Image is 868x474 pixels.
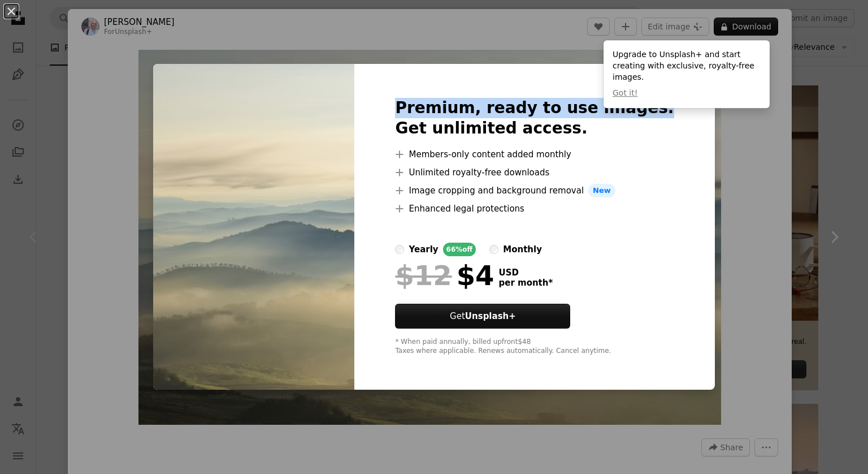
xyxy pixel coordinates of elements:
img: premium_photo-1675874984346-2837d5e423a2 [153,64,354,390]
li: Unlimited royalty-free downloads [395,166,674,179]
li: Members-only content added monthly [395,148,674,161]
div: 66% off [443,243,476,256]
button: Got it! [613,88,637,99]
span: $12 [395,261,452,290]
div: $4 [395,261,494,290]
div: monthly [503,243,542,256]
div: Upgrade to Unsplash+ and start creating with exclusive, royalty-free images. [604,40,770,108]
li: Image cropping and background removal [395,184,674,197]
h2: Premium, ready to use images. Get unlimited access. [395,98,674,139]
span: USD [498,268,553,278]
div: yearly [409,243,438,256]
strong: Unsplash+ [465,311,516,321]
span: New [588,184,615,197]
input: yearly66%off [395,245,404,254]
div: * When paid annually, billed upfront $48 Taxes where applicable. Renews automatically. Cancel any... [395,338,674,356]
input: monthly [489,245,498,254]
button: GetUnsplash+ [395,304,570,329]
li: Enhanced legal protections [395,202,674,216]
span: per month * [498,278,553,288]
